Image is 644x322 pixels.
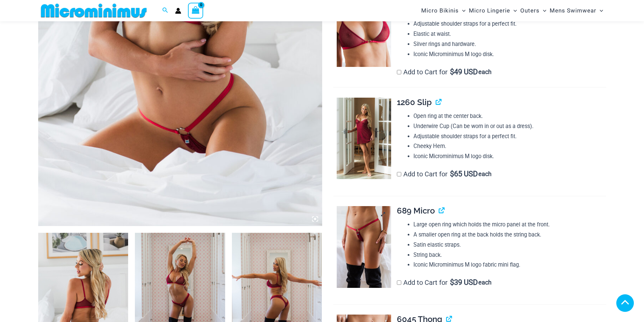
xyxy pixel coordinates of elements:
[38,3,149,18] img: MM SHOP LOGO FLAT
[421,2,459,19] span: Micro Bikinis
[397,278,492,287] label: Add to Cart for
[419,1,606,20] nav: Site Navigation
[397,170,492,178] label: Add to Cart for
[478,69,492,75] span: each
[519,2,548,19] a: OutersMenu ToggleMenu Toggle
[413,151,606,162] li: Iconic Microminimus M logo disk.
[450,170,454,178] span: $
[450,279,478,286] span: 39 USD
[397,206,435,216] span: 689 Micro
[397,68,492,76] label: Add to Cart for
[397,70,401,74] input: Add to Cart for$49 USD each
[478,171,492,177] span: each
[337,206,391,288] img: Guilty Pleasures Red 689 Micro
[413,121,606,131] li: Underwire Cup (Can be worn in or out as a dress).
[469,2,510,19] span: Micro Lingerie
[550,2,596,19] span: Mens Swimwear
[413,220,606,230] li: Large open ring which holds the micro panel at the front.
[413,141,606,151] li: Cheeky Hem.
[413,230,606,240] li: A smaller open ring at the back holds the string back.
[413,39,606,49] li: Silver rings and hardware.
[337,98,391,179] img: Guilty Pleasures Red 1260 Slip
[450,68,454,76] span: $
[413,260,606,270] li: Iconic Microminimus M logo fabric mini flag.
[459,2,466,19] span: Menu Toggle
[175,8,181,14] a: Account icon link
[548,2,605,19] a: Mens SwimwearMenu ToggleMenu Toggle
[450,69,478,75] span: 49 USD
[397,172,401,176] input: Add to Cart for$65 USD each
[520,2,540,19] span: Outers
[510,2,517,19] span: Menu Toggle
[413,111,606,121] li: Open ring at the center back.
[162,6,168,15] a: Search icon link
[413,49,606,59] li: Iconic Microminimus M logo disk.
[596,2,603,19] span: Menu Toggle
[413,250,606,260] li: String back.
[420,2,467,19] a: Micro BikinisMenu ToggleMenu Toggle
[413,29,606,39] li: Elastic at waist.
[397,97,432,107] span: 1260 Slip
[540,2,546,19] span: Menu Toggle
[413,240,606,250] li: Satin elastic straps.
[467,2,519,19] a: Micro LingerieMenu ToggleMenu Toggle
[397,280,401,285] input: Add to Cart for$39 USD each
[188,3,204,18] a: View Shopping Cart, empty
[478,279,492,286] span: each
[450,278,454,287] span: $
[450,171,478,177] span: 65 USD
[413,19,606,29] li: Adjustable shoulder straps for a perfect fit.
[413,131,606,142] li: Adjustable shoulder straps for a perfect fit.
